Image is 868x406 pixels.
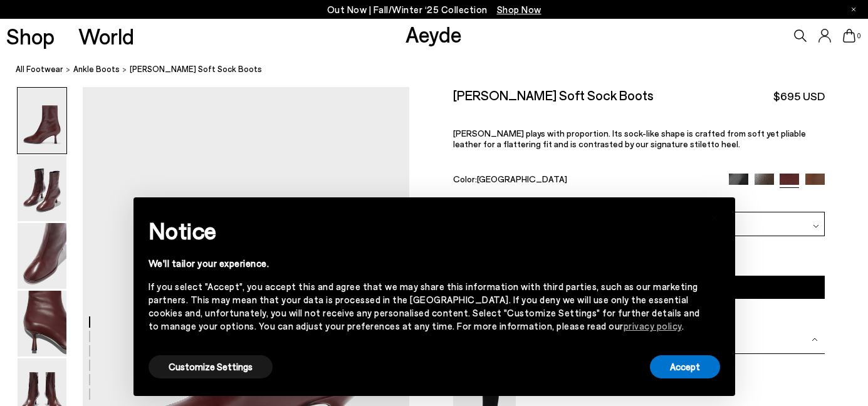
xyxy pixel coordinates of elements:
h2: [PERSON_NAME] Soft Sock Boots [453,87,654,103]
a: World [78,25,134,47]
img: svg%3E [813,223,819,229]
img: Dorothy Soft Sock Boots - Image 2 [18,155,66,221]
p: [PERSON_NAME] plays with proportion. Its sock-like shape is crafted from soft yet pliable leather... [453,128,825,149]
a: privacy policy [624,320,682,331]
img: Dorothy Soft Sock Boots - Image 1 [18,88,66,154]
span: Navigate to /collections/new-in [497,4,541,15]
span: [GEOGRAPHIC_DATA] [477,174,567,184]
a: Aeyde [405,21,462,47]
nav: breadcrumb [16,53,868,87]
a: Shop [6,25,55,47]
img: Dorothy Soft Sock Boots - Image 3 [18,223,66,289]
button: Accept [650,355,720,378]
span: $695 USD [773,88,825,104]
div: If you select "Accept", you accept this and agree that we may share this information with third p... [149,280,700,333]
span: [PERSON_NAME] Soft Sock Boots [130,63,262,76]
div: Color: [453,174,717,188]
h2: Notice [149,214,700,247]
img: Dorothy Soft Sock Boots - Image 4 [18,291,66,357]
span: × [711,207,719,225]
button: Customize Settings [149,355,273,378]
button: Close this notice [700,201,730,231]
a: All Footwear [16,63,63,76]
div: We'll tailor your experience. [149,257,700,270]
span: ankle boots [73,64,120,74]
p: Out Now | Fall/Winter ‘25 Collection [327,2,541,18]
a: 0 [843,29,855,43]
img: svg%3E [812,336,818,343]
span: 0 [855,33,862,39]
a: ankle boots [73,63,120,76]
